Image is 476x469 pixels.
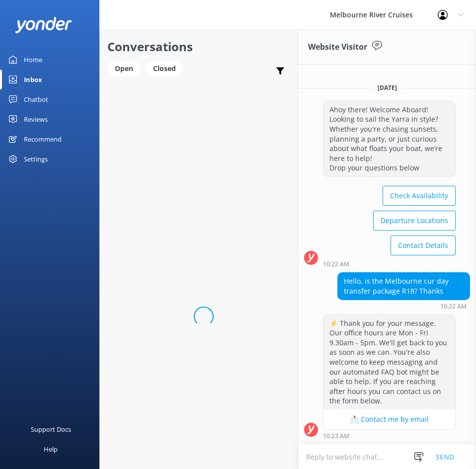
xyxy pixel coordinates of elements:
div: Sep 09 2025 10:22am (UTC +10:00) Australia/Sydney [323,260,456,267]
h3: Website Visitor [308,41,367,54]
span: [DATE] [372,83,403,92]
strong: 10:22 AM [323,261,349,267]
a: Open [107,63,146,74]
div: Chatbot [24,89,48,109]
div: Home [24,50,42,70]
div: Sep 09 2025 10:22am (UTC +10:00) Australia/Sydney [337,303,470,310]
div: Ahoy there! Welcome Aboard! Looking to sail the Yarra in style? Whether you're chasing sunsets, p... [323,101,455,176]
div: Settings [24,149,48,169]
button: Departure Locations [373,211,456,231]
img: yonder-white-logo.png [15,17,72,33]
h2: Conversations [107,37,290,56]
div: Reviews [24,109,48,129]
button: Check Availability [383,186,456,206]
div: Support Docs [31,419,71,439]
div: Open [107,61,141,76]
strong: 10:23 AM [323,433,349,439]
a: Closed [146,63,188,74]
div: Help [44,439,58,459]
div: Sep 09 2025 10:23am (UTC +10:00) Australia/Sydney [323,432,456,439]
div: ⚡ Thank you for your message. Our office hours are Mon - Fri 9.30am - 5pm. We'll get back to you ... [323,315,455,409]
div: Closed [146,61,183,76]
button: Contact Details [391,235,456,255]
div: Inbox [24,70,42,89]
strong: 10:22 AM [440,304,467,310]
div: Recommend [24,129,62,149]
button: 📩 Contact me by email [323,409,455,429]
div: Hello, is the Melbourne cur day transfer package R18? Thanks [338,273,470,299]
